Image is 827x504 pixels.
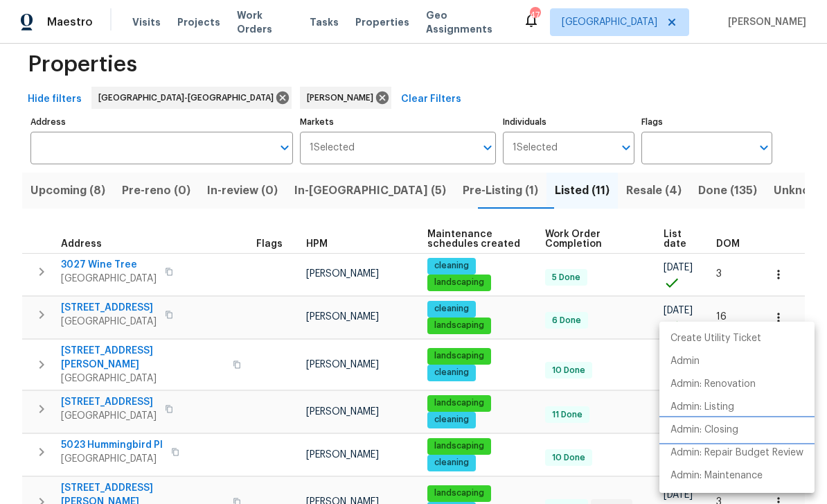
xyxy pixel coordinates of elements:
p: Create Utility Ticket [670,331,761,346]
p: Admin: Renovation [670,377,756,392]
p: Admin: Maintenance [670,469,763,483]
p: Admin: Closing [670,423,738,437]
p: Admin [670,354,700,369]
p: Admin: Listing [670,400,734,415]
p: Admin: Repair Budget Review [670,446,803,460]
